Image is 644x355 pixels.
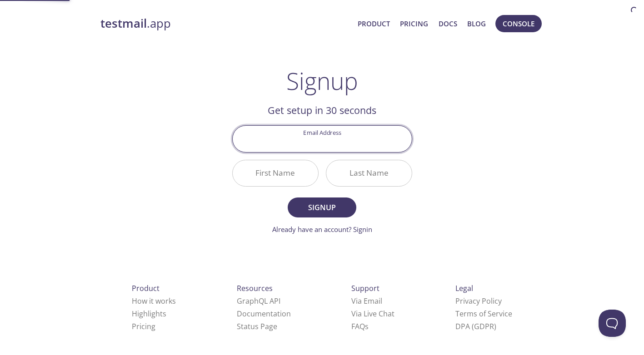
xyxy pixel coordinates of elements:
a: GraphQL API [237,296,280,306]
a: Via Live Chat [351,309,394,319]
span: s [365,321,369,331]
a: Already have an account? Signin [272,225,372,234]
a: Pricing [400,18,428,30]
strong: testmail [100,15,147,31]
a: Highlights [132,309,166,319]
a: Status Page [237,321,277,331]
a: testmail.app [100,16,351,31]
h1: Signup [286,67,358,94]
span: Support [351,283,379,293]
a: How it works [132,296,176,306]
a: Documentation [237,309,291,319]
h2: Get setup in 30 seconds [232,103,412,118]
a: Blog [467,18,486,30]
a: Pricing [132,321,155,331]
span: Signup [298,201,346,214]
a: Product [358,18,390,30]
span: Legal [455,283,473,293]
a: DPA (GDPR) [455,321,496,331]
a: FAQ [351,321,369,331]
span: Console [503,18,534,30]
button: Console [495,15,542,32]
span: Product [132,283,160,293]
iframe: Help Scout Beacon - Open [599,310,626,337]
a: Docs [439,18,457,30]
a: Via Email [351,296,382,306]
a: Privacy Policy [455,296,502,306]
button: Signup [288,197,356,217]
a: Terms of Service [455,309,512,319]
span: Resources [237,283,273,293]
